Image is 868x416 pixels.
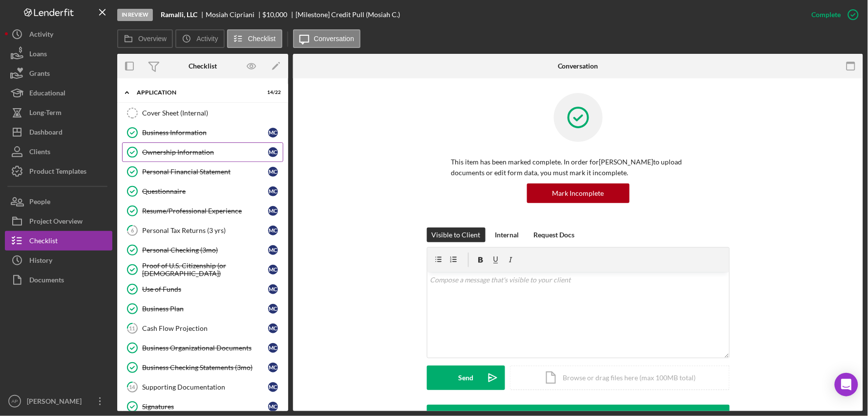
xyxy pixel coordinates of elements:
[248,35,276,43] label: Checklist
[129,325,135,331] tspan: 11
[458,366,473,390] div: Send
[122,201,283,221] a: Resume/Professional ExperienceMC
[142,227,268,234] div: Personal Tax Returns (3 yrs)
[142,187,268,195] div: Questionnaire
[142,246,268,254] div: Personal Checking (3mo)
[268,324,278,333] div: M C
[29,192,50,214] div: People
[5,142,112,162] button: Clients
[427,366,505,390] button: Send
[263,10,288,19] span: $10,000
[189,62,217,70] div: Checklist
[142,262,268,277] div: Proof of U.S. Citizenship (or [DEMOGRAPHIC_DATA])
[142,364,268,371] div: Business Checking Statements (3mo)
[263,90,281,95] div: 14 / 22
[5,392,112,411] button: AP[PERSON_NAME]
[5,162,112,181] button: Product Templates
[142,305,268,313] div: Business Plan
[24,392,88,414] div: [PERSON_NAME]
[5,251,112,270] a: History
[5,24,112,44] button: Activity
[29,211,83,233] div: Project Overview
[268,186,278,196] div: M C
[835,373,858,396] div: Open Intercom Messenger
[122,123,283,142] a: Business InformationMC
[29,270,64,292] div: Documents
[29,251,52,273] div: History
[161,11,197,19] b: Ramalli, LLC
[268,402,278,412] div: M C
[122,142,283,162] a: Ownership InformationMC
[142,148,268,156] div: Ownership Information
[138,35,167,43] label: Overview
[558,62,598,70] div: Conversation
[142,129,268,137] div: Business Information
[552,184,604,203] div: Mark Incomplete
[29,64,50,86] div: Grants
[122,319,283,338] a: 11Cash Flow ProjectionMC
[812,5,841,24] div: Complete
[29,24,53,46] div: Activity
[527,184,630,203] button: Mark Incomplete
[29,44,47,66] div: Loans
[227,29,282,48] button: Checklist
[5,103,112,122] button: Long-Term
[122,103,283,123] a: Cover Sheet (Internal)
[529,228,580,242] button: Request Docs
[206,11,263,19] div: Mosiah Cipriani
[5,192,112,211] button: People
[142,109,283,117] div: Cover Sheet (Internal)
[802,5,863,24] button: Complete
[122,377,283,397] a: 14Supporting DocumentationMC
[29,142,50,164] div: Clients
[142,168,268,176] div: Personal Financial Statement
[451,157,705,179] p: This item has been marked complete. In order for [PERSON_NAME] to upload documents or edit form d...
[5,122,112,142] a: Dashboard
[122,338,283,358] a: Business Organizational DocumentsMC
[142,324,268,332] div: Cash Flow Projection
[495,228,519,242] div: Internal
[490,228,524,242] button: Internal
[196,35,218,43] label: Activity
[29,162,86,184] div: Product Templates
[122,162,283,182] a: Personal Financial StatementMC
[117,29,173,48] button: Overview
[268,265,278,275] div: M C
[122,221,283,240] a: 6Personal Tax Returns (3 yrs)MC
[122,260,283,279] a: Proof of U.S. Citizenship (or [DEMOGRAPHIC_DATA])MC
[29,83,65,105] div: Educational
[175,29,224,48] button: Activity
[5,211,112,231] a: Project Overview
[122,279,283,299] a: Use of FundsMC
[293,29,361,48] button: Conversation
[5,270,112,290] button: Documents
[129,384,136,390] tspan: 14
[142,285,268,293] div: Use of Funds
[268,382,278,392] div: M C
[268,363,278,372] div: M C
[5,83,112,103] button: Educational
[122,182,283,201] a: QuestionnaireMC
[142,403,268,411] div: Signatures
[5,231,112,251] a: Checklist
[142,383,268,391] div: Supporting Documentation
[12,399,18,404] text: AP
[117,9,153,21] div: In Review
[314,35,355,43] label: Conversation
[5,44,112,64] button: Loans
[122,240,283,260] a: Personal Checking (3mo)MC
[268,245,278,255] div: M C
[122,358,283,377] a: Business Checking Statements (3mo)MC
[29,122,63,144] div: Dashboard
[142,344,268,352] div: Business Organizational Documents
[534,228,575,242] div: Request Docs
[5,64,112,83] button: Grants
